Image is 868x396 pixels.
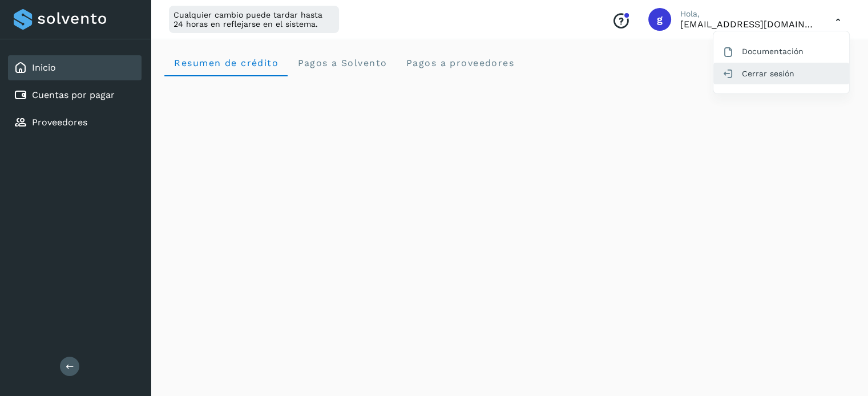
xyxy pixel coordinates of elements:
[8,83,142,108] div: Cuentas por pagar
[713,40,849,62] div: Documentación
[32,62,56,73] a: Inicio
[713,63,849,84] div: Cerrar sesión
[8,110,142,135] div: Proveedores
[32,117,87,128] a: Proveedores
[8,55,142,80] div: Inicio
[32,89,115,100] a: Cuentas por pagar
